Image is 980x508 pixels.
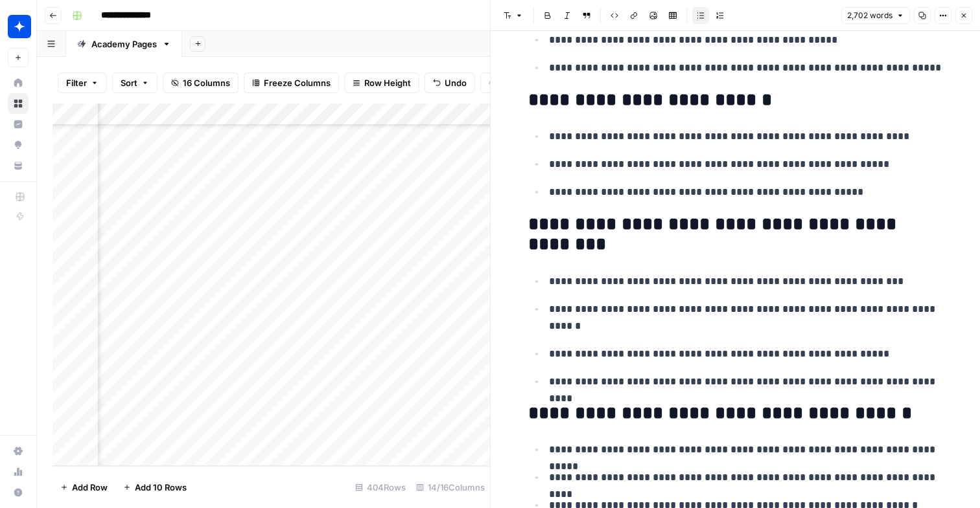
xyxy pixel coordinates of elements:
button: Workspace: Wiz [8,10,29,43]
span: Add 10 Rows [135,481,187,494]
span: Freeze Columns [264,76,331,89]
button: 16 Columns [163,72,239,93]
a: Academy Pages [66,31,182,57]
button: Help + Support [8,482,29,503]
div: 404 Rows [350,477,411,498]
div: 14/16 Columns [411,477,490,498]
button: Undo [425,72,475,93]
span: Sort [121,76,137,89]
a: Opportunities [8,135,29,155]
button: Add 10 Rows [115,477,194,498]
div: Academy Pages [91,38,157,50]
a: Browse [8,93,29,114]
a: Your Data [8,155,29,176]
button: Row Height [344,72,419,93]
span: 16 Columns [183,76,230,89]
span: Row Height [364,76,411,89]
span: Add Row [72,481,108,494]
button: Freeze Columns [244,72,339,93]
button: Add Row [52,477,115,498]
a: Insights [8,114,29,135]
a: Settings [8,441,29,461]
img: Wiz Logo [8,15,31,38]
a: Usage [8,461,29,482]
span: Undo [445,76,467,89]
a: Home [8,72,29,93]
button: Sort [112,72,157,93]
button: Filter [58,72,107,93]
span: 2,702 words [847,10,892,21]
button: 2,702 words [841,7,910,24]
span: Filter [66,76,87,89]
